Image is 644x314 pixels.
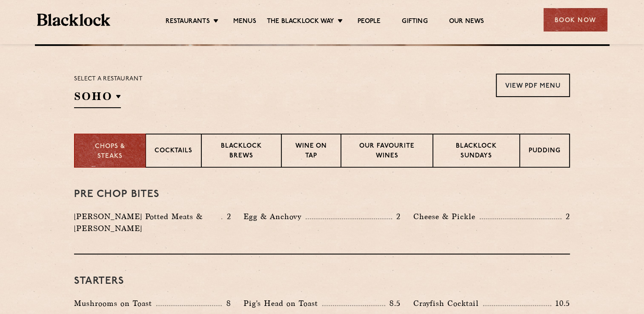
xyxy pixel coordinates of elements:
a: Gifting [402,17,427,27]
p: Pudding [529,146,561,157]
p: Our favourite wines [350,142,424,162]
p: Cocktails [155,146,192,157]
p: 2 [561,211,570,222]
p: Crayfish Cocktail [413,297,483,309]
p: 2 [392,211,401,222]
p: Blacklock Brews [210,142,272,162]
p: [PERSON_NAME] Potted Meats & [PERSON_NAME] [74,211,221,234]
p: 8.5 [385,298,401,309]
h3: Pre Chop Bites [74,189,570,200]
p: Select a restaurant [74,74,143,85]
a: Menus [233,17,256,27]
p: Blacklock Sundays [442,142,511,162]
h3: Starters [74,276,570,287]
h2: SOHO [74,89,121,108]
a: Our News [449,17,484,27]
div: Book Now [544,8,607,31]
p: 2 [222,211,231,222]
p: Pig's Head on Toast [243,297,322,309]
a: The Blacklock Way [267,17,334,27]
p: Cheese & Pickle [413,211,480,223]
img: BL_Textured_Logo-footer-cropped.svg [37,14,111,26]
p: 8 [222,298,231,309]
p: Chops & Steaks [83,142,137,161]
p: Wine on Tap [290,142,332,162]
p: Egg & Anchovy [243,211,306,223]
p: 10.5 [551,298,570,309]
a: View PDF Menu [496,74,570,97]
a: People [358,17,381,27]
a: Restaurants [166,17,210,27]
p: Mushrooms on Toast [74,297,156,309]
